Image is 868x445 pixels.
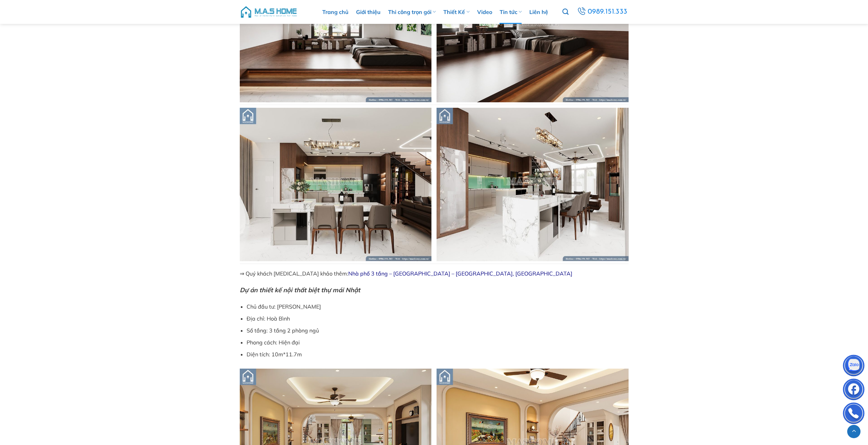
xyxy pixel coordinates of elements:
[240,2,298,22] img: M.A.S HOME – Tổng Thầu Thiết Kế Và Xây Nhà Trọn Gói
[843,356,864,377] img: Zalo
[247,350,628,359] li: Diện tích: 10m*11.7m
[240,108,432,261] img: Bảng báo giá thiết kế thi công nội thất trọn gói mới nhất 2025 10
[843,380,864,401] img: Facebook
[240,269,629,278] p: ⇒ Quý khách [MEDICAL_DATA] khảo thêm:
[240,286,360,294] strong: Dự án thiết kế nội thất biệt thự mái Nhật
[843,404,864,425] img: Phone
[437,108,629,261] img: Bảng báo giá thiết kế thi công nội thất trọn gói mới nhất 2025 11
[247,302,628,311] li: Chủ đầu tư: [PERSON_NAME]
[247,326,628,335] li: Số tầng: 3 tầng 2 phòng ngủ
[348,270,572,277] a: Nhà phố 3 tầng – [GEOGRAPHIC_DATA] – [GEOGRAPHIC_DATA], [GEOGRAPHIC_DATA]
[562,5,569,19] a: Tìm kiếm
[576,6,629,18] a: 0989.151.333
[247,314,628,323] li: Địa chỉ: Hoà Bình
[247,338,628,347] li: Phong cách: Hiện đại
[588,6,628,18] span: 0989.151.333
[847,425,860,438] a: Lên đầu trang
